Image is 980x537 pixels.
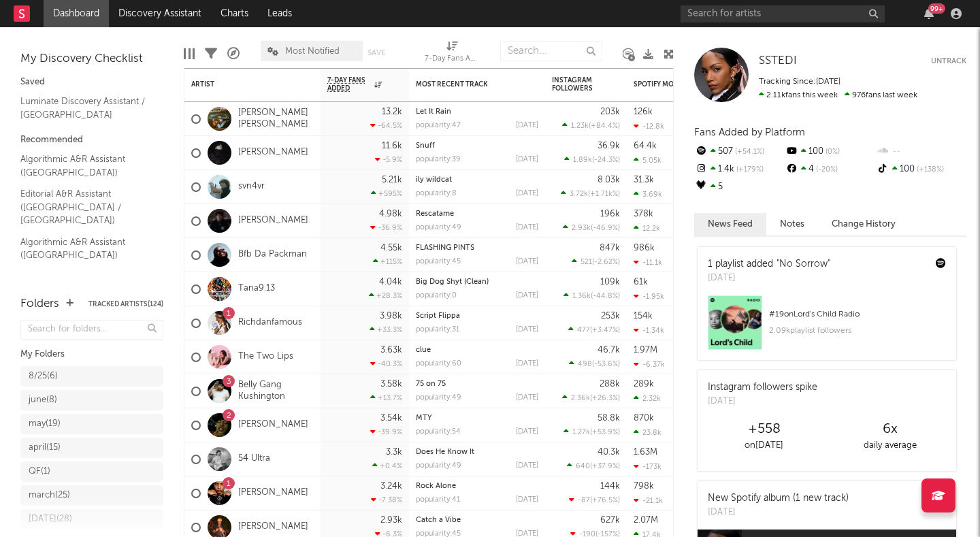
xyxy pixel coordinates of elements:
div: 5.21k [382,176,402,184]
a: march(25) [20,485,163,506]
a: april(15) [20,438,163,458]
div: MTY [416,414,538,422]
div: ( ) [563,223,620,232]
input: Search for artists [681,5,885,22]
div: -5.9 % [375,155,402,164]
div: 100 [785,143,875,161]
button: Untrack [931,54,966,68]
div: 36.9k [598,142,620,150]
div: popularity: 31 [416,326,459,333]
div: Edit Columns [184,34,195,74]
div: # 19 on Lord's Child Radio [769,306,946,323]
span: -46.9 % [593,225,618,232]
div: 126k [634,108,653,116]
input: Search for folders... [20,320,163,340]
div: 1.63M [634,448,657,457]
div: Artist [191,80,293,88]
div: [DATE] [708,506,849,519]
div: april ( 15 ) [29,440,61,456]
a: Belly Gang Kushington [238,380,314,403]
span: 2.93k [572,225,591,232]
div: 4.55k [380,244,402,253]
div: june ( 8 ) [29,392,57,408]
a: svn4vr [238,181,265,193]
a: Bfb Da Packman [238,249,307,261]
div: 64.4k [634,142,657,150]
div: [DATE] [516,496,538,504]
span: -44.8 % [593,293,618,300]
a: FLASHING PINTS [416,244,474,252]
div: popularity: 49 [416,394,461,402]
div: 2.07M [634,516,658,525]
div: 627k [600,516,620,525]
div: 1.97M [634,346,657,355]
div: 3.58k [380,380,402,389]
div: ( ) [563,291,620,300]
a: ily wildcat [416,176,452,184]
span: 1.89k [573,157,592,164]
div: Rescatame [416,210,538,218]
div: ( ) [562,393,620,402]
span: +138 % [915,166,944,174]
div: 2.32k [634,394,661,403]
div: -12.8k [634,122,664,131]
span: 2.11k fans this week [759,91,838,99]
div: [DATE] [516,258,538,265]
div: 4 [785,161,875,178]
div: +115 % [373,257,402,266]
div: 4.98k [379,210,402,218]
div: 12.2k [634,224,660,233]
div: 11.6k [382,142,402,150]
div: +13.7 % [370,393,402,402]
div: popularity: 49 [416,224,461,231]
div: 8/25 ( 6 ) [29,368,58,385]
div: 3.24k [380,482,402,491]
a: MTY [416,414,431,422]
div: [DATE] [516,360,538,368]
div: -40.3 % [370,359,402,368]
a: Rock Alone [416,483,456,490]
span: 7-Day Fans Added [327,76,371,93]
span: 521 [581,259,592,266]
button: News Feed [694,213,766,235]
span: 1.36k [572,293,591,300]
div: 2.93k [380,516,402,525]
a: Big Dog Shyt (Clean) [416,278,489,286]
div: Instagram followers spike [708,380,817,395]
div: -7.38 % [371,495,402,504]
div: 798k [634,482,654,491]
div: 75 on 75 [416,380,538,388]
div: Recommended [20,132,163,148]
div: ( ) [569,495,620,504]
div: -36.9 % [370,223,402,232]
div: 46.7k [598,346,620,355]
div: clue [416,346,538,354]
div: 3.54k [380,414,402,423]
span: 2.36k [571,395,590,402]
div: Catch a Vibe [416,517,538,524]
div: A&R Pipeline [227,34,240,74]
div: popularity: 8 [416,190,457,197]
div: 40.3k [598,448,620,457]
div: 378k [634,210,653,218]
div: 23.8k [634,428,661,437]
a: [PERSON_NAME] [238,419,308,431]
button: Notes [766,213,818,235]
a: [PERSON_NAME] [238,215,308,227]
div: Spotify Monthly Listeners [634,80,736,88]
span: SSTEDI [759,55,797,67]
div: Snuff [416,142,538,150]
div: -- [876,143,966,161]
div: ( ) [568,325,620,334]
span: 477 [577,327,590,334]
div: Let It Rain [416,108,538,116]
div: Most Recent Track [416,80,518,88]
div: -11.1k [634,258,662,267]
a: Catch a Vibe [416,517,461,524]
span: +84.4 % [591,123,618,130]
div: [DATE] [708,395,817,408]
div: ( ) [572,257,620,266]
span: 3.72k [570,191,588,198]
div: [DATE] [516,292,538,299]
span: 640 [576,463,590,470]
